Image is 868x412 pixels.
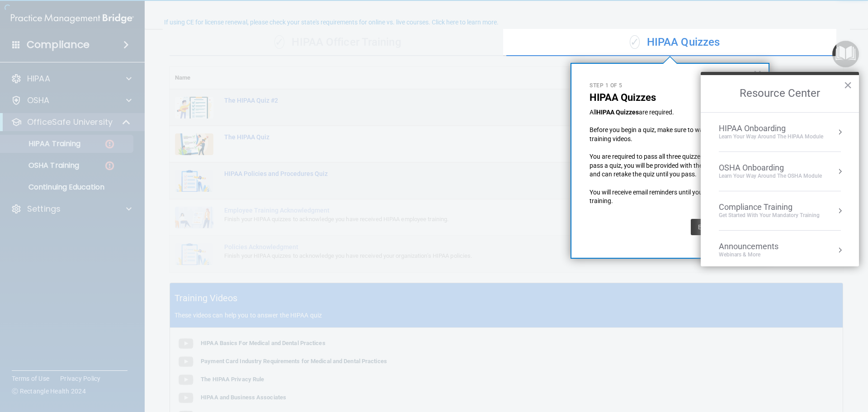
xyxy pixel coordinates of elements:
[719,212,820,219] div: Get Started with your mandatory training
[753,66,762,81] button: Close
[719,251,797,259] div: Webinars & More
[590,109,596,116] span: All
[590,126,750,143] p: Before you begin a quiz, make sure to watch all of the training videos.
[832,41,859,67] button: Open Resource Center
[590,82,750,90] p: Step 1 of 5
[719,163,822,173] div: OSHA Onboarding
[590,152,750,179] p: You are required to pass all three quizzes. If you do not pass a quiz, you will be provided with ...
[590,188,750,206] p: You will receive email reminders until you complete your training.
[691,219,719,235] button: Back
[701,72,859,266] div: Resource Center
[701,75,859,112] h2: Resource Center
[719,123,823,133] div: HIPAA Onboarding
[506,29,843,56] div: HIPAA Quizzes
[719,202,820,212] div: Compliance Training
[590,92,750,104] p: HIPAA Quizzes
[630,35,640,49] span: ✓
[719,133,823,141] div: Learn Your Way around the HIPAA module
[596,109,639,116] strong: HIPAA Quizzes
[639,109,674,116] span: are required.
[719,242,797,251] div: Announcements
[844,78,852,92] button: Close
[719,172,822,180] div: Learn your way around the OSHA module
